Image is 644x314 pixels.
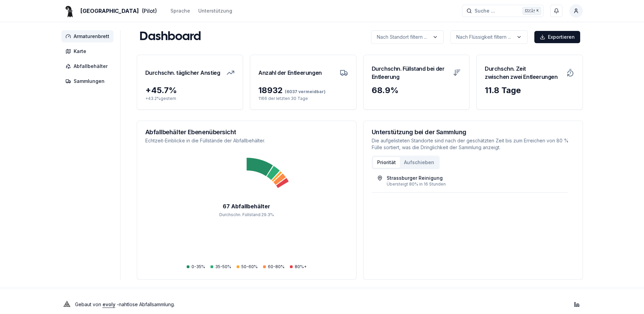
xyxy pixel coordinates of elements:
div: 35-50% [210,264,231,269]
a: Abfallbehälter [61,60,116,72]
tspan: Durchschn. Füllstand : 29.3 % [219,212,274,217]
img: Evoly Logo [61,299,72,310]
a: Sammlungen [61,75,116,87]
p: 1166 der letzten 30 Tage [258,96,348,101]
p: Nach Standort filtern ... [377,34,427,40]
h3: Anzahl der Entleerungen [258,63,322,82]
button: Exportieren [534,31,580,43]
p: Nach Flüssigkeit filtern ... [456,34,511,40]
div: + 45.7 % [145,85,235,96]
p: Die aufgelisteten Standorte sind nach der geschätzten Zeit bis zum Erreichen von 80 % Fülle sorti... [372,137,574,151]
p: Gebaut von - nahtlose Abfallsammlung . [75,300,175,309]
a: Strassburger ReinigungÜbersteigt 80% in 16 Stunden [377,175,562,187]
div: Sprache [170,7,190,14]
p: Echtzeit-Einblicke in die Füllstände der Abfallbehälter. [145,137,348,144]
h3: Durchschn. Füllstand bei der Entleerung [372,63,449,82]
p: + 43.2 % gestern [145,96,235,101]
h3: Durchschn. Zeit zwischen zwei Entleerungen [485,63,562,82]
button: label [371,30,444,44]
div: 50-60% [237,264,258,269]
h1: Dashboard [140,30,201,44]
div: 60-80% [263,264,284,269]
div: Strassburger Reinigung [387,175,443,181]
a: Karte [61,45,116,57]
a: [GEOGRAPHIC_DATA](Pilot) [61,7,157,15]
div: 80%+ [290,264,307,269]
a: evoly [103,301,115,307]
span: Karte [74,48,86,55]
img: Basel Logo [61,3,78,19]
span: Abfallbehälter [74,63,108,70]
button: Suche ...Ctrl+K [462,5,544,17]
div: Übersteigt 80% in 16 Stunden [387,181,562,187]
span: Sammlungen [74,78,105,85]
button: Aufschieben [400,157,438,168]
span: (Pilot) [142,7,157,15]
button: Priorität [373,157,400,168]
div: 11.8 Tage [485,85,574,96]
a: Unterstützung [198,7,232,15]
tspan: 67 Abfallbehälter [223,203,270,210]
h3: Durchschn. täglicher Anstieg [145,63,220,82]
span: Armaturenbrett [74,33,109,40]
div: 0-35% [187,264,205,269]
h3: Unterstützung bei der Sammlung [372,129,574,135]
div: 18932 [258,85,348,96]
div: 68.9 % [372,85,461,96]
span: Suche ... [475,7,495,14]
span: [GEOGRAPHIC_DATA] [80,7,139,15]
button: Sprache [170,7,190,15]
button: label [450,30,528,44]
h3: Abfallbehälter Ebenenübersicht [145,129,348,135]
span: (6037 vermeidbar) [283,89,326,94]
a: Armaturenbrett [61,30,116,42]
